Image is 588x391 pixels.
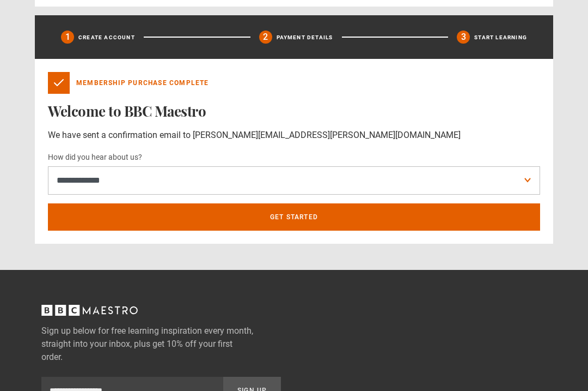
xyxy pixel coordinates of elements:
a: BBC Maestro, back to top [41,309,138,320]
h1: Welcome to BBC Maestro [48,103,540,121]
p: We have sent a confirmation email to [PERSON_NAME][EMAIL_ADDRESS][PERSON_NAME][DOMAIN_NAME] [48,129,540,142]
p: Membership Purchase Complete [76,79,209,88]
p: Start learning [474,34,527,42]
div: 1 [61,31,74,44]
svg: BBC Maestro, back to top [41,305,138,316]
a: Get Started [48,204,540,231]
p: Payment details [277,34,333,42]
p: Create Account [78,34,135,42]
div: 3 [457,31,470,44]
label: How did you hear about us? [48,152,142,165]
div: 2 [259,31,272,44]
label: Sign up below for free learning inspiration every month, straight into your inbox, plus get 10% o... [41,325,281,364]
